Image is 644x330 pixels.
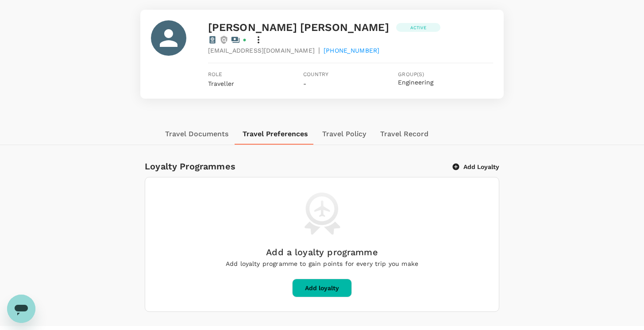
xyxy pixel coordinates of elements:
button: Add loyalty [292,279,352,297]
span: Group(s) [398,70,493,79]
button: Travel Documents [158,123,235,145]
span: [PERSON_NAME] [PERSON_NAME] [208,21,389,34]
span: Role [208,70,303,79]
p: Add loyalty programme to gain points for every trip you make [226,259,418,268]
span: | [318,45,320,56]
div: Add a loyalty programme [266,245,378,259]
p: Active [410,24,426,31]
span: Traveller [208,80,234,87]
button: Travel Record [373,123,436,145]
h6: Loyalty Programmes [145,159,446,173]
img: loyalty program [300,192,344,236]
button: Travel Policy [315,123,373,145]
span: [EMAIL_ADDRESS][DOMAIN_NAME] [208,46,315,55]
button: Add Loyalty [453,163,499,171]
span: Country [303,70,398,79]
span: - [303,80,306,87]
button: Travel Preferences [235,123,315,145]
iframe: Button to launch messaging window [7,295,35,323]
span: [PHONE_NUMBER] [324,46,379,55]
button: Engineering [398,79,433,86]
